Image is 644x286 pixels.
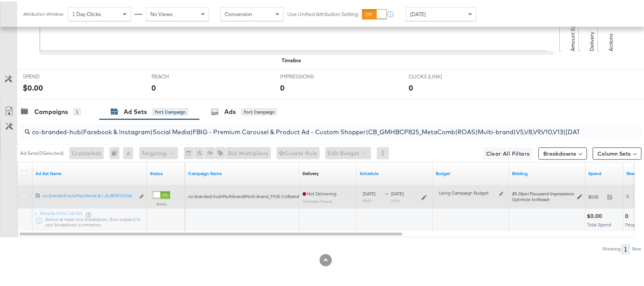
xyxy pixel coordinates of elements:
[538,195,550,201] em: Reach
[35,169,144,175] a: Your Ad Set name.
[287,9,359,16] label: Use Unified Attribution Setting:
[512,195,574,201] div: Optimize for
[622,243,630,253] div: 1
[280,71,337,79] span: IMPRESSIONS
[303,190,336,195] span: Not Delivering
[224,106,236,115] div: Ads
[153,200,170,205] label: Active
[109,146,123,158] div: 0
[363,197,371,202] sub: 00:00
[589,169,621,175] a: The total amount spent to date.
[150,169,182,175] a: Shows the current state of your Ad Set.
[632,245,642,250] div: Row
[151,81,156,92] div: 0
[153,107,188,114] div: for 1 Campaign
[512,190,523,195] em: $9.10
[512,169,583,175] a: Shows your bid and optimisation settings for this Ad Set.
[588,221,612,226] span: Total Spend
[587,211,605,219] div: $0.00
[303,169,319,175] a: Reflects the ability of your Ad Set to achieve delivery based on ad states, schedule and budget.
[436,169,506,175] a: Shows the current budget of Ad Set.
[409,81,413,92] div: 0
[34,106,68,115] div: Campaigns
[391,197,399,202] sub: 23:59
[627,192,629,198] span: 0
[512,190,574,195] span: per
[593,146,642,158] button: Column Sets
[124,106,147,115] div: Ad Sets
[625,211,631,219] div: 0
[626,221,640,226] span: People
[42,192,135,198] div: co-branded-hub|Facebook & I...ALBERTSONS
[23,71,80,79] span: SPEND
[188,169,296,175] a: Your campaign name.
[150,9,173,16] span: No Views
[23,10,64,15] div: Attribution Window:
[74,107,80,114] div: 1
[241,107,277,114] div: for 1 Campaign
[539,146,587,158] button: Breakdowns
[363,190,375,195] span: [DATE]
[303,198,332,202] sub: Campaign Paused
[188,192,552,198] span: co-branded-hub|Multibrand|Multi-brand_FY25 CoBrand National GMHBC P8|[PERSON_NAME]|[DATE]|[DATE]|...
[410,9,426,16] span: [DATE]
[530,190,574,195] em: Thousand Impressions
[151,71,209,79] span: REACH
[391,190,404,195] span: [DATE]
[23,81,43,92] div: $0.00
[589,193,604,198] span: $0.00
[42,192,135,200] a: co-branded-hub|Facebook & I...ALBERTSONS
[303,169,319,175] div: Delivery
[30,120,585,135] input: Search Ad Set Name, ID or Objective
[602,245,622,250] div: Showing:
[225,9,252,16] span: Conversion
[409,71,466,79] span: CLICKS (LINK)
[72,9,101,16] span: 1 Day Clicks
[483,146,533,158] button: Clear All Filters
[360,169,430,175] a: Shows when your Ad Set is scheduled to deliver.
[486,148,530,157] span: Clear All Filters
[280,81,285,92] div: 0
[439,189,497,195] div: Using Campaign Budget
[20,148,64,155] div: Ad Sets ( 0 Selected)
